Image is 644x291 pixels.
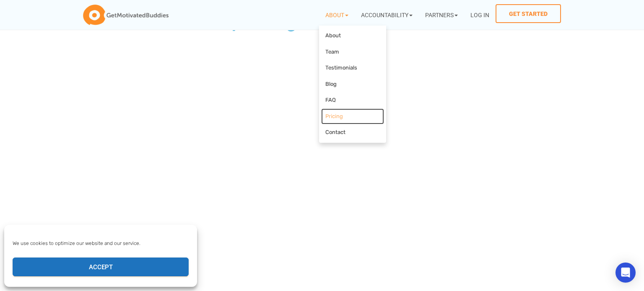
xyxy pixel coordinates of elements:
[321,28,384,44] a: About
[321,124,384,141] a: Contact
[321,76,384,93] a: Blog
[464,4,496,26] a: Log In
[321,44,384,60] a: Team
[321,60,384,76] a: Testimonials
[321,108,384,125] a: Pricing
[615,263,636,283] div: Open Intercom Messenger
[83,5,169,26] img: GetMotivatedBuddies
[13,239,188,247] div: We use cookies to optimize our website and our service.
[13,258,189,276] button: Accept
[319,4,355,26] a: About
[496,4,561,23] a: Get Started
[419,4,464,26] a: Partners
[321,92,384,108] a: FAQ
[355,4,419,26] a: Accountability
